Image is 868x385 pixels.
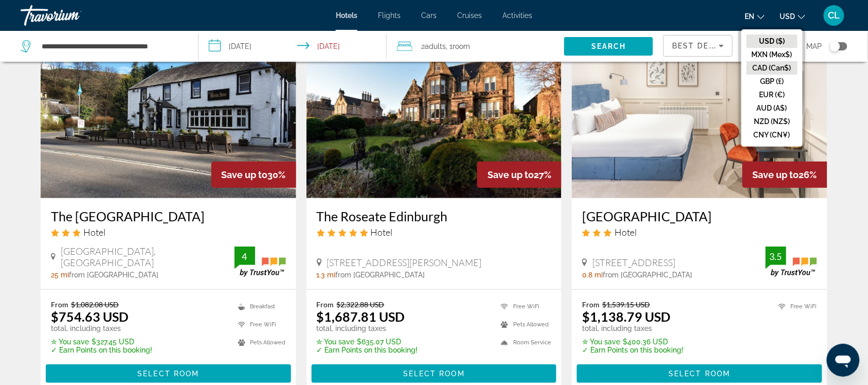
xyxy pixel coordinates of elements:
[582,346,683,354] p: ✓ Earn Points on this booking!
[780,12,795,21] span: USD
[336,271,425,279] span: from [GEOGRAPHIC_DATA]
[327,257,482,268] span: [STREET_ADDRESS][PERSON_NAME]
[233,336,286,349] li: Pets Allowed
[780,9,805,24] button: Change currency
[198,31,387,62] button: Select check in and out date
[222,169,268,180] span: Save up to
[51,324,152,332] p: total, including taxes
[582,309,671,324] ins: $1,138.79 USD
[425,42,446,50] span: Adults
[592,257,675,268] span: [STREET_ADDRESS]
[317,338,355,346] span: ✮ You save
[317,324,418,332] p: total, including taxes
[453,42,471,50] span: Room
[582,208,817,224] a: [GEOGRAPHIC_DATA]
[51,338,89,346] span: ✮ You save
[614,226,637,238] span: Hotel
[41,33,296,198] a: The Bein Inn Hotel & Restaurant
[317,346,418,354] p: ✓ Earn Points on this booking!
[582,338,683,346] p: $400.36 USD
[572,33,827,198] img: Grove House Hotel
[69,271,158,279] span: from [GEOGRAPHIC_DATA]
[51,346,152,354] p: ✓ Earn Points on this booking!
[821,5,847,26] button: User Menu
[747,75,798,88] button: GBP (£)
[487,169,534,180] span: Save up to
[747,48,798,61] button: MXN (Mex$)
[582,226,817,238] div: 3 star Hotel
[61,246,234,268] span: [GEOGRAPHIC_DATA], [GEOGRAPHIC_DATA]
[317,338,418,346] p: $635.07 USD
[51,271,69,279] span: 25 mi
[672,42,726,50] span: Best Deals
[477,162,562,188] div: 27%
[137,370,199,378] span: Select Room
[337,300,385,309] del: $2,322.88 USD
[496,300,551,313] li: Free WiFi
[745,12,755,21] span: en
[745,9,765,24] button: Change language
[306,33,562,198] img: The Roseate Edinburgh
[403,370,465,378] span: Select Room
[502,11,532,20] a: Activities
[766,250,786,262] div: 3.5
[46,366,291,378] a: Select Room
[51,338,152,346] p: $327.45 USD
[71,300,119,309] del: $1,082.08 USD
[233,300,286,313] li: Breakfast
[46,364,291,383] button: Select Room
[753,169,799,180] span: Save up to
[51,208,286,224] h3: The [GEOGRAPHIC_DATA]
[747,34,798,48] button: USD ($)
[577,364,822,383] button: Select Room
[41,39,183,54] input: Search hotel destination
[496,318,551,331] li: Pets Allowed
[582,271,603,279] span: 0.8 mi
[83,226,105,238] span: Hotel
[743,162,827,188] div: 26%
[669,370,731,378] span: Select Room
[387,31,565,62] button: Travelers: 2 adults, 0 children
[234,250,255,262] div: 4
[582,300,600,309] span: From
[747,128,798,142] button: CNY (CN¥)
[807,39,822,54] span: Map
[317,208,552,224] a: The Roseate Edinburgh
[317,271,336,279] span: 1.3 mi
[234,247,286,277] img: TrustYou guest rating badge
[827,344,860,377] iframe: Bouton de lancement de la fenêtre de messagerie
[51,309,129,324] ins: $754.63 USD
[421,11,437,20] a: Cars
[766,247,817,277] img: TrustYou guest rating badge
[577,366,822,378] a: Select Room
[496,336,551,349] li: Room Service
[582,338,620,346] span: ✮ You save
[773,300,817,313] li: Free WiFi
[603,271,692,279] span: from [GEOGRAPHIC_DATA]
[51,300,68,309] span: From
[747,88,798,101] button: EUR (€)
[672,40,724,52] mat-select: Sort by
[446,39,471,54] span: , 1
[747,115,798,128] button: NZD (NZ$)
[822,42,847,51] button: Toggle map
[51,226,286,238] div: 3 star Hotel
[747,61,798,75] button: CAD (Can$)
[371,226,393,238] span: Hotel
[457,11,482,20] a: Cruises
[336,11,357,20] a: Hotels
[317,309,405,324] ins: $1,687.81 USD
[21,2,123,29] a: Travorium
[564,37,653,56] button: Search
[378,11,401,20] a: Flights
[317,226,552,238] div: 5 star Hotel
